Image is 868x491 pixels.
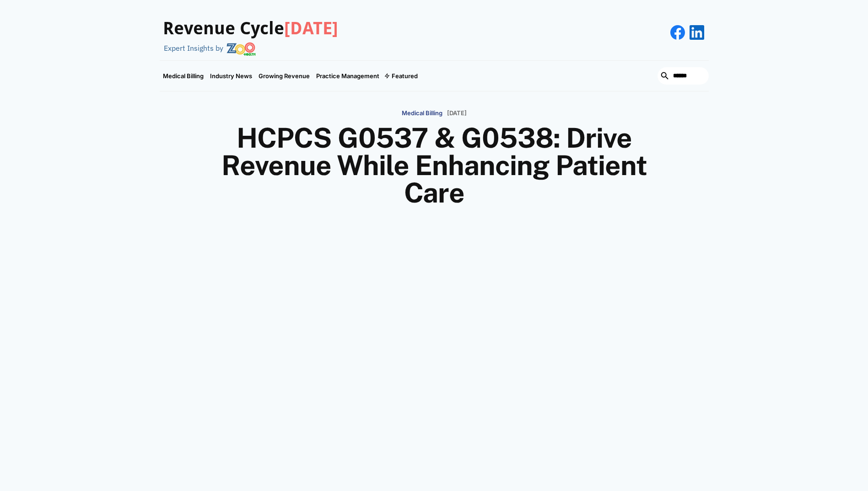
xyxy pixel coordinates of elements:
[402,110,442,117] p: Medical Billing
[447,110,467,117] p: [DATE]
[163,18,338,39] h3: Revenue Cycle
[402,105,442,120] a: Medical Billing
[160,61,207,91] a: Medical Billing
[160,9,338,56] a: Revenue Cycle[DATE]Expert Insights by
[284,18,338,38] span: [DATE]
[255,61,313,91] a: Growing Revenue
[164,44,223,53] div: Expert Insights by
[313,61,383,91] a: Practice Management
[383,61,421,91] div: Featured
[392,72,418,80] div: Featured
[207,61,255,91] a: Industry News
[215,124,654,207] h1: HCPCS G0537 & G0538: Drive Revenue While Enhancing Patient Care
